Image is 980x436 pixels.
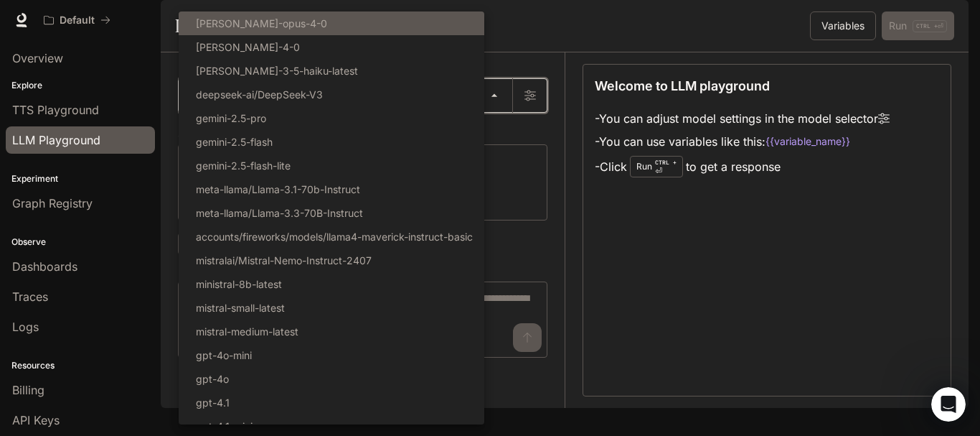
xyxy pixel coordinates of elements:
[196,229,473,244] p: accounts/fireworks/models/llama4-maverick-instruct-basic
[196,277,282,292] p: ministral-8b-latest
[196,419,253,434] p: gpt-4.1-mini
[196,63,358,78] p: [PERSON_NAME]-3-5-haiku-latest
[196,182,360,197] p: meta-llama/Llama-3.1-70b-Instruct
[196,371,229,386] p: gpt-4o
[196,87,323,102] p: deepseek-ai/DeepSeek-V3
[196,40,300,55] p: [PERSON_NAME]-4-0
[931,387,966,422] iframe: Intercom live chat
[196,253,372,268] p: mistralai/Mistral-Nemo-Instruct-2407
[196,111,266,126] p: gemini-2.5-pro
[196,300,285,315] p: mistral-small-latest
[196,395,230,410] p: gpt-4.1
[196,324,298,339] p: mistral-medium-latest
[196,158,291,173] p: gemini-2.5-flash-lite
[196,16,327,31] p: [PERSON_NAME]-opus-4-0
[196,134,273,149] p: gemini-2.5-flash
[196,205,363,221] p: meta-llama/Llama-3.3-70B-Instruct
[196,348,252,363] p: gpt-4o-mini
